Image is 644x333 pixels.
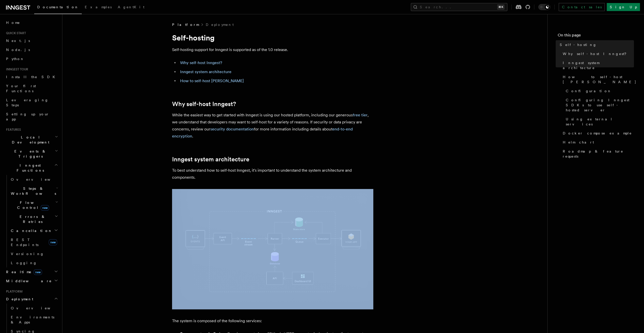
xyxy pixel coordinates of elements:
[563,140,594,145] span: Helm chart
[11,252,44,256] span: Versioning
[564,96,634,115] a: Configuring Inngest SDKs to use self-hosted server
[6,20,20,25] span: Home
[4,96,59,110] a: Leveraging Steps
[607,3,640,11] a: Sign Up
[206,22,234,27] a: Deployment
[115,2,147,14] a: AgentKit
[172,101,236,108] a: Why self-host Inngest?
[558,32,634,40] h4: On this page
[180,69,231,74] a: Inngest system architecture
[172,167,373,181] p: To best understand how to self-host Inngest, it's important to understand the system architecture...
[4,161,59,175] button: Inngest Functions
[4,278,52,283] span: Middleware
[563,74,636,84] span: How to self-host [PERSON_NAME]
[34,2,82,14] a: Documentation
[172,112,373,140] p: While the easiest way to get started with Inngest is using our hosted platform, including our gen...
[4,110,59,124] a: Setting up your app
[4,163,54,173] span: Inngest Functions
[561,72,634,86] a: How to self-host [PERSON_NAME]
[9,198,59,212] button: Flow Controlnew
[4,128,21,132] span: Features
[4,269,42,274] span: Realtime
[563,60,634,70] span: Inngest system architecture
[34,269,42,275] span: new
[172,189,373,309] img: Inngest system architecture diagram
[9,214,55,224] span: Errors & Retries
[9,184,59,198] button: Steps & Workflows
[9,228,52,233] span: Cancellation
[172,46,373,53] p: Self-hosting support for Inngest is supported as of the 1.0 release.
[6,57,24,61] span: Python
[4,45,59,54] a: Node.js
[82,2,115,14] a: Examples
[172,156,249,163] a: Inngest system architecture
[4,31,26,35] span: Quick start
[561,49,634,58] a: Why self-host Inngest?
[210,127,254,131] a: security documentation
[566,117,634,127] span: Using external services
[563,131,632,136] span: Docker compose example
[4,36,59,45] a: Next.js
[563,51,630,56] span: Why self-host Inngest?
[6,112,49,121] span: Setting up your app
[4,72,59,81] a: Install the SDK
[564,115,634,129] a: Using external services
[11,177,63,181] span: Overview
[6,84,36,93] span: Your first Functions
[561,129,634,138] a: Docker compose example
[4,81,59,96] a: Your first Functions
[118,5,144,9] span: AgentKit
[6,98,49,107] span: Leveraging Steps
[11,238,38,247] span: REST Endpoints
[9,226,59,235] button: Cancellation
[4,18,59,27] a: Home
[4,135,55,145] span: Local Development
[9,212,59,226] button: Errors & Retries
[563,149,634,159] span: Roadmap & feature requests
[4,290,23,294] span: Platform
[9,313,59,327] a: Environments & Apps
[172,33,373,42] h1: Self-hosting
[4,267,59,276] button: Realtimenew
[538,4,550,10] button: Toggle dark mode
[4,175,59,267] div: Inngest Functions
[9,186,56,196] span: Steps & Workflows
[49,239,57,245] span: new
[172,22,199,27] span: Platform
[566,88,612,93] span: Configuration
[561,147,634,161] a: Roadmap & feature requests
[4,149,55,159] span: Events & Triggers
[411,3,507,11] button: Search...⌘K
[6,75,58,79] span: Install the SDK
[11,306,63,310] span: Overview
[9,175,59,184] a: Overview
[566,98,634,113] span: Configuring Inngest SDKs to use self-hosted server
[180,78,244,83] a: How to self-host [PERSON_NAME]
[4,133,59,147] button: Local Development
[4,67,28,71] span: Inngest tour
[85,5,112,9] span: Examples
[4,54,59,63] a: Python
[9,304,59,313] a: Overview
[9,235,59,249] a: REST Endpointsnew
[558,40,634,49] a: Self-hosting
[172,317,373,324] p: The system is composed of the following services:
[9,258,59,267] a: Logging
[41,205,49,211] span: new
[561,138,634,147] a: Helm chart
[4,147,59,161] button: Events & Triggers
[561,58,634,72] a: Inngest system architecture
[6,48,30,52] span: Node.js
[6,39,30,43] span: Next.js
[4,295,59,304] button: Deployment
[11,261,37,265] span: Logging
[37,5,79,9] span: Documentation
[497,5,504,10] kbd: ⌘K
[11,315,54,324] span: Environments & Apps
[559,3,605,11] a: Contact sales
[560,42,597,47] span: Self-hosting
[564,86,634,96] a: Configuration
[9,249,59,258] a: Versioning
[353,113,368,117] a: free tier
[180,60,222,65] a: Why self-host Inngest?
